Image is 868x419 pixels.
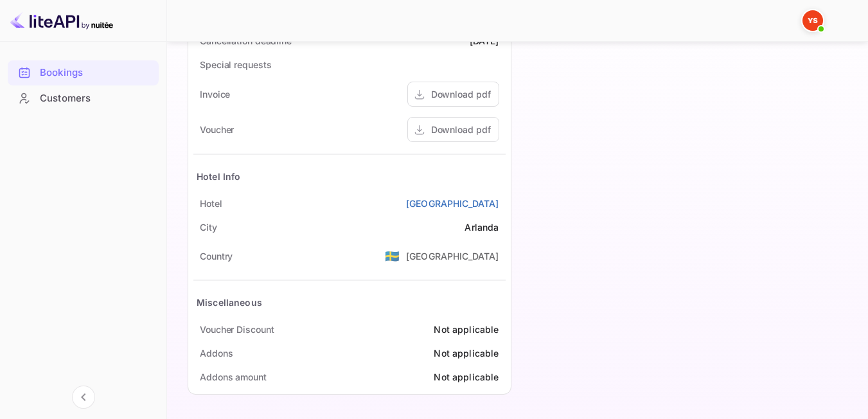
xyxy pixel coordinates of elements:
[200,249,233,263] div: Country
[197,170,241,183] div: Hotel Info
[200,346,233,360] div: Addons
[200,197,222,210] div: Hotel
[434,323,499,336] div: Not applicable
[406,197,499,210] a: [GEOGRAPHIC_DATA]
[200,87,230,101] div: Invoice
[40,91,152,106] div: Customers
[434,346,499,360] div: Not applicable
[431,87,491,101] div: Download pdf
[197,296,262,309] div: Miscellaneous
[8,60,159,84] a: Bookings
[200,323,274,336] div: Voucher Discount
[431,123,491,136] div: Download pdf
[72,386,95,409] button: Collapse navigation
[385,244,400,267] span: United States
[200,220,217,234] div: City
[8,86,159,110] a: Customers
[8,60,159,85] div: Bookings
[8,86,159,111] div: Customers
[200,123,234,136] div: Voucher
[465,220,499,234] div: Arlanda
[200,370,267,384] div: Addons amount
[10,10,113,31] img: LiteAPI logo
[802,10,823,31] img: Yandex Support
[434,370,499,384] div: Not applicable
[200,58,271,71] div: Special requests
[406,249,499,263] div: [GEOGRAPHIC_DATA]
[40,66,152,80] div: Bookings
